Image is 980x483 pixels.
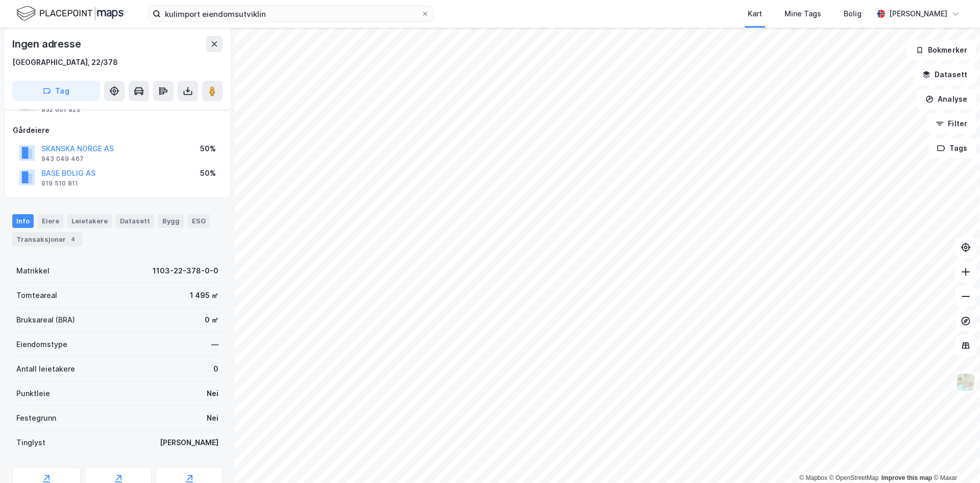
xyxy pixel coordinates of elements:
[213,363,218,375] div: 0
[16,436,45,449] div: Tinglyst
[16,363,75,375] div: Antall leietakere
[41,106,80,114] div: 932 601 923
[188,214,210,227] div: ESG
[16,412,56,424] div: Festegrunn
[153,265,218,277] div: 1103-22-378-0-0
[16,387,50,400] div: Punktleie
[211,338,218,351] div: —
[205,314,218,326] div: 0 ㎡
[799,474,827,481] a: Mapbox
[207,387,218,400] div: Nei
[956,373,975,392] img: Z
[160,436,218,449] div: [PERSON_NAME]
[68,234,78,244] div: 4
[200,167,216,179] div: 50%
[12,81,100,101] button: Tag
[881,474,932,481] a: Improve this map
[161,6,421,21] input: Søk på adresse, matrikkel, gårdeiere, leietakere eller personer
[16,5,124,22] img: logo.f888ab2527a4732fd821a326f86c7f29.svg
[927,113,976,134] button: Filter
[917,89,976,109] button: Analyse
[748,8,762,20] div: Kart
[207,412,218,424] div: Nei
[929,434,980,483] div: Kontrollprogram for chat
[12,56,118,68] div: [GEOGRAPHIC_DATA], 22/378
[12,214,34,227] div: Info
[16,289,57,302] div: Tomteareal
[41,179,78,188] div: 919 510 811
[116,214,154,227] div: Datasett
[158,214,184,227] div: Bygg
[929,434,980,483] iframe: Chat Widget
[12,36,83,52] div: Ingen adresse
[785,8,821,20] div: Mine Tags
[200,143,216,155] div: 50%
[38,214,63,227] div: Eiere
[67,214,112,227] div: Leietakere
[844,8,862,20] div: Bolig
[829,474,879,481] a: OpenStreetMap
[12,232,82,246] div: Transaksjoner
[16,265,50,277] div: Matrikkel
[16,338,67,351] div: Eiendomstype
[914,64,976,85] button: Datasett
[41,155,84,163] div: 943 049 467
[190,289,218,302] div: 1 495 ㎡
[907,40,976,60] button: Bokmerker
[13,124,222,136] div: Gårdeiere
[16,314,75,326] div: Bruksareal (BRA)
[889,8,947,20] div: [PERSON_NAME]
[928,138,976,158] button: Tags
